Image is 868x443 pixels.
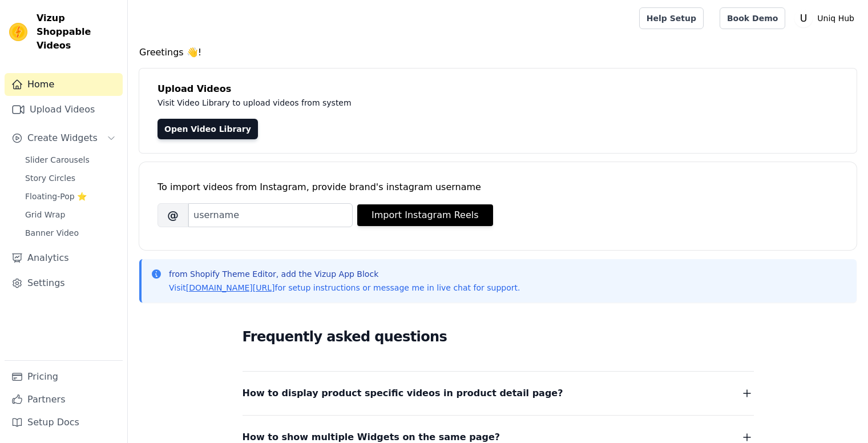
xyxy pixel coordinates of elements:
[186,283,275,292] a: [DOMAIN_NAME][URL]
[18,207,123,223] a: Grid Wrap
[5,127,123,150] button: Create Widgets
[18,188,123,204] a: Floating-Pop ⭐
[5,388,123,411] a: Partners
[18,225,123,241] a: Banner Video
[158,203,188,227] span: @
[5,73,123,96] a: Home
[357,204,493,226] button: Import Instagram Reels
[169,282,520,293] p: Visit for setup instructions or message me in live chat for support.
[25,172,75,184] span: Story Circles
[37,11,118,53] span: Vizup Shoppable Videos
[9,23,27,41] img: Vizup
[720,7,785,29] a: Book Demo
[800,13,808,24] text: U
[243,385,563,401] span: How to display product specific videos in product detail page?
[139,46,857,59] h4: Greetings 👋!
[25,154,90,166] span: Slider Carousels
[5,365,123,388] a: Pricing
[243,325,754,348] h2: Frequently asked questions
[5,272,123,295] a: Settings
[25,227,79,239] span: Banner Video
[158,180,838,194] div: To import videos from Instagram, provide brand's instagram username
[169,268,520,280] p: from Shopify Theme Editor, add the Vizup App Block
[243,385,754,401] button: How to display product specific videos in product detail page?
[794,8,859,29] button: U Uniq Hub
[18,152,123,168] a: Slider Carousels
[639,7,704,29] a: Help Setup
[5,98,123,121] a: Upload Videos
[813,8,859,29] p: Uniq Hub
[27,131,98,145] span: Create Widgets
[25,209,65,220] span: Grid Wrap
[5,411,123,434] a: Setup Docs
[5,247,123,269] a: Analytics
[158,82,838,96] h4: Upload Videos
[25,191,87,202] span: Floating-Pop ⭐
[158,96,669,110] p: Visit Video Library to upload videos from system
[188,203,353,227] input: username
[18,170,123,186] a: Story Circles
[158,119,258,139] a: Open Video Library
